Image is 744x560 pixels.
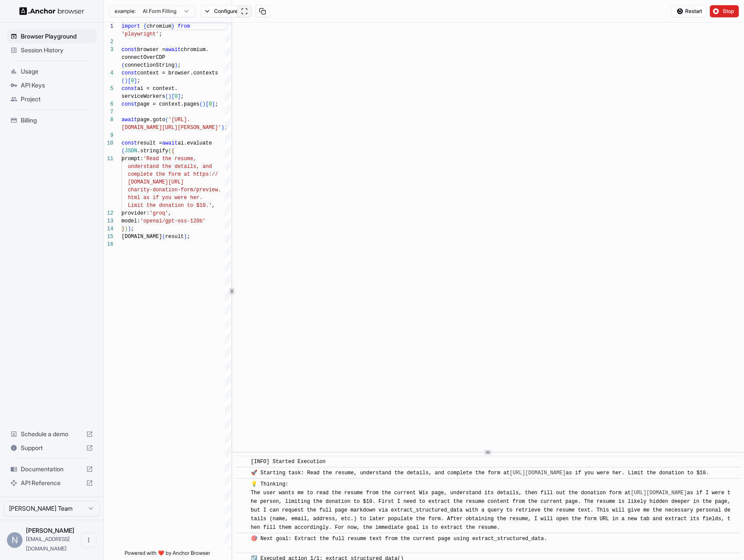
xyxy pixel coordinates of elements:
span: ) [202,101,205,107]
div: 2 [104,38,113,46]
span: '[URL]. [168,117,190,123]
span: JSON [125,148,137,154]
span: serviceWorkers [122,93,165,100]
span: model: [122,218,140,224]
span: } [171,23,174,29]
div: 9 [104,132,113,139]
span: connectOverCDP [122,55,165,61]
span: Documentation [21,465,83,473]
div: 5 [104,85,113,93]
div: N [7,532,22,548]
span: ( [122,78,125,84]
span: , [168,210,171,216]
span: API Reference [21,479,83,487]
img: Anchor Logo [19,7,84,15]
a: [URL][DOMAIN_NAME] [631,490,687,496]
span: const [122,70,137,76]
div: 1 [104,23,113,30]
span: ( [162,234,165,240]
span: const [122,86,137,92]
span: ​ [240,534,244,543]
span: ( [165,93,168,100]
span: charity-donation-form/preview. [128,187,221,193]
div: 11 [104,155,113,163]
div: 16 [104,241,113,248]
span: 'playwright' [122,31,159,37]
div: 4 [104,69,113,77]
span: ; [187,234,190,240]
span: ) [184,234,187,240]
span: import [122,23,140,29]
span: 'Read the resume, [143,156,196,162]
span: ai = context. [137,86,178,92]
div: 14 [104,225,113,233]
span: 'groq' [150,210,168,216]
span: [DOMAIN_NAME][URL] [128,179,184,185]
span: [ [128,78,131,84]
span: ; [137,78,140,84]
span: [DOMAIN_NAME][URL][PERSON_NAME]' [122,125,221,131]
span: prompt: [122,156,143,162]
div: Project [7,92,96,106]
span: const [122,47,137,53]
span: ; [215,101,218,107]
span: ( [199,101,202,107]
div: Usage [7,64,96,78]
span: [DOMAIN_NAME] [122,234,162,240]
span: page.goto [137,117,165,123]
span: 'openai/gpt-oss-120b' [140,218,205,224]
span: Powered with ❤️ by Anchor Browser [125,550,210,560]
span: ( [122,148,125,154]
span: await [162,140,178,146]
span: ; [159,31,162,37]
span: browser = [137,47,165,53]
span: ) [125,226,128,232]
span: 0 [131,78,134,84]
span: ] [134,78,137,84]
div: 3 [104,46,113,54]
span: ; [224,125,228,131]
span: ; [181,93,184,100]
button: Open in full screen [237,5,252,17]
span: provider: [122,210,150,216]
span: ) [128,226,131,232]
span: complete the form at https:// [128,171,218,177]
span: Project [21,95,93,103]
span: naor@hymdle.com [26,536,70,552]
span: Naor Talmor [26,527,74,534]
span: ; [178,62,181,68]
span: result [165,234,184,240]
span: ] [212,101,215,107]
span: { [143,23,146,29]
span: ) [221,125,224,131]
span: ] [178,93,181,100]
div: Schedule a demo [7,427,96,441]
div: 10 [104,139,113,147]
span: await [165,47,181,53]
span: ​ [240,457,244,466]
span: Session History [21,46,93,55]
span: ​ [240,480,244,489]
span: , [212,203,215,209]
span: ) [125,78,128,84]
div: Browser Playground [7,29,96,43]
div: 7 [104,108,113,116]
div: Session History [7,43,96,57]
span: Limit the donation to $10.' [128,203,212,209]
span: 🚀 Starting task: Read the resume, understand the details, and complete the form at as if you were... [251,470,709,476]
span: ( [122,62,125,68]
span: [INFO] Started Execution [251,459,326,465]
span: result = [137,140,162,146]
span: Stop [723,8,735,15]
span: ( [165,117,168,123]
span: example: [115,8,136,15]
button: Configure [201,5,243,17]
span: Support [21,444,83,452]
span: 0 [209,101,212,107]
div: 13 [104,217,113,225]
span: ) [168,93,171,100]
span: ) [174,62,177,68]
button: Stop [710,5,739,17]
span: 0 [174,93,177,100]
span: Restart [685,8,702,15]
